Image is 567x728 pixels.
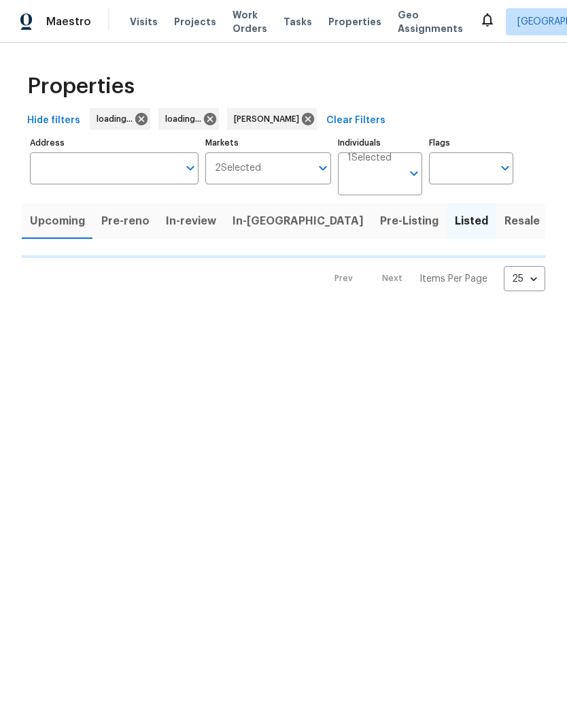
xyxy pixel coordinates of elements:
span: Properties [328,15,381,29]
button: Hide filters [22,108,86,133]
span: loading... [165,112,207,126]
span: loading... [97,112,138,126]
span: In-review [166,212,216,231]
span: Visits [130,15,158,29]
span: Work Orders [233,8,267,35]
button: Clear Filters [321,108,391,133]
label: Flags [429,139,513,147]
label: Individuals [338,139,422,147]
span: Geo Assignments [398,8,463,35]
span: 1 Selected [347,152,392,164]
span: Projects [174,15,216,29]
button: Open [313,159,332,178]
span: [PERSON_NAME] [234,112,305,126]
span: 2 Selected [215,163,261,174]
span: Upcoming [30,212,85,231]
button: Open [496,159,515,178]
span: In-[GEOGRAPHIC_DATA] [233,212,364,231]
p: Items Per Page [419,272,487,286]
nav: Pagination Navigation [322,266,545,291]
label: Markets [205,139,332,147]
span: Hide filters [27,112,80,129]
div: loading... [90,108,150,130]
span: Maestro [46,15,91,29]
span: Pre-reno [101,212,150,231]
span: Clear Filters [326,112,385,129]
span: Properties [27,80,135,93]
button: Open [405,164,424,183]
button: Open [181,159,200,178]
span: Tasks [283,17,312,27]
span: Resale [504,212,540,231]
label: Address [30,139,199,147]
span: Pre-Listing [380,212,439,231]
div: [PERSON_NAME] [227,108,317,130]
div: 25 [504,261,545,297]
div: loading... [158,108,219,130]
span: Listed [455,212,488,231]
